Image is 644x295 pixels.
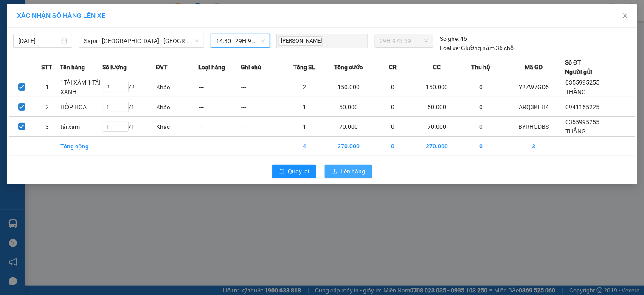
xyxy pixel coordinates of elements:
td: 270.000 [414,137,460,156]
span: Số ghế: [440,34,459,43]
td: 0 [372,97,414,117]
td: 2 [34,97,60,117]
input: 14/10/2025 [18,36,59,45]
span: Mã GD [525,62,543,72]
button: Close [613,4,637,28]
td: / 1 [102,117,156,137]
span: Loại xe: [440,43,460,53]
span: Tên hàng [60,62,85,72]
td: 1 [34,77,60,97]
td: 0 [372,117,414,137]
td: 70.000 [414,117,460,137]
td: Khác [156,97,198,117]
span: Loại hàng [198,62,225,72]
td: 270.000 [326,137,371,156]
td: 0 [372,137,414,156]
span: Thu hộ [472,62,491,72]
span: THẮNG [566,88,586,95]
span: Số lượng [102,62,127,72]
span: ĐVT [156,62,168,72]
td: 50.000 [326,97,371,117]
span: Quay lại [288,167,309,176]
td: HỘP HOA [60,97,102,117]
td: 2 [283,77,326,97]
span: upload [332,168,337,175]
td: Y2ZW7GD5 [503,77,565,97]
span: 0355995255 [566,119,600,125]
td: 4 [283,137,326,156]
td: 0 [460,137,503,156]
td: --- [241,77,283,97]
td: 3 [34,117,60,137]
td: 70.000 [326,117,371,137]
span: 29H-975.69 [380,34,428,47]
td: --- [198,77,241,97]
span: Sapa - Lào Cai - Hà Nội (Giường) [84,34,199,47]
td: Khác [156,117,198,137]
span: down [194,38,200,43]
td: 0 [460,97,503,117]
td: --- [198,97,241,117]
td: 50.000 [414,97,460,117]
button: rollbackQuay lại [272,165,316,178]
div: Số ĐT Người gửi [565,58,593,77]
div: 46 [440,34,467,43]
span: 0355995255 [566,79,600,86]
span: [PERSON_NAME] [278,36,323,46]
td: tải xám [60,117,102,137]
td: 1 [283,97,326,117]
span: CC [433,62,441,72]
td: 150.000 [414,77,460,97]
td: 3 [503,137,565,156]
span: Tổng cước [334,62,363,72]
td: 0 [460,77,503,97]
div: Giường nằm 36 chỗ [440,43,514,53]
span: XÁC NHẬN SỐ HÀNG LÊN XE [17,11,105,20]
td: 1TẢI XÁM 1 TẢI XANH [60,77,102,97]
button: uploadLên hàng [325,165,372,178]
td: 0 [372,77,414,97]
td: / 2 [102,77,156,97]
td: --- [241,117,283,137]
span: close [622,12,629,19]
span: 0941155225 [566,104,600,111]
span: CR [389,62,397,72]
span: 14:30 - 29H-975.69 [216,34,265,47]
span: THẮNG [566,128,586,135]
span: rollback [279,168,285,175]
td: ARQ3KEH4 [503,97,565,117]
td: Tổng cộng [60,137,102,156]
td: 1 [283,117,326,137]
td: / 1 [102,97,156,117]
span: Lên hàng [341,167,366,176]
span: STT [42,62,53,72]
span: Ghi chú [241,62,261,72]
td: BYRHGDBS [503,117,565,137]
td: --- [241,97,283,117]
span: Tổng SL [293,62,315,72]
td: --- [198,117,241,137]
td: 150.000 [326,77,371,97]
td: Khác [156,77,198,97]
td: 0 [460,117,503,137]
